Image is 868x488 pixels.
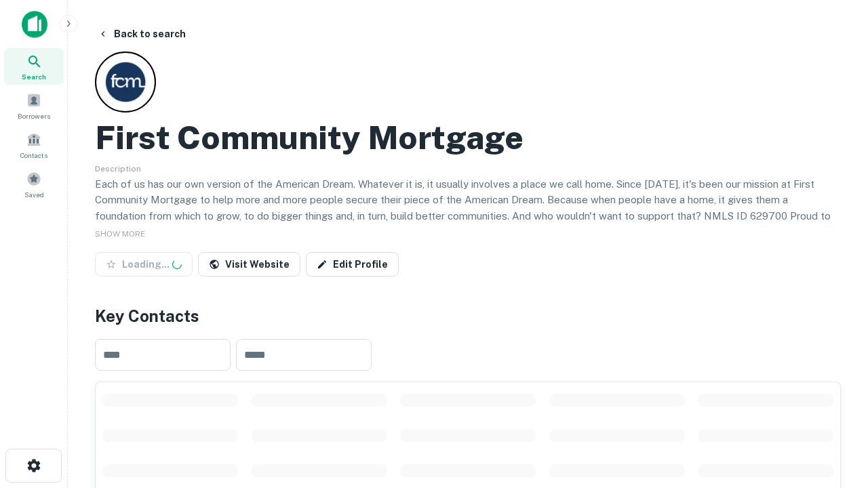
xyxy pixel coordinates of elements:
button: Back to search [92,22,191,46]
a: Saved [4,166,64,203]
span: Saved [24,189,44,200]
a: Borrowers [4,87,64,124]
a: Contacts [4,127,64,163]
h2: First Community Mortgage [95,118,524,157]
span: Description [95,164,141,174]
span: SHOW MORE [95,229,145,239]
a: Visit Website [198,252,300,277]
a: Search [4,48,64,85]
iframe: Chat Widget [800,336,868,401]
p: Each of us has our own version of the American Dream. Whatever it is, it usually involves a place... [95,176,841,240]
span: Contacts [20,150,47,161]
img: capitalize-icon.png [22,11,47,38]
span: Borrowers [18,110,50,121]
span: Search [22,71,46,82]
h4: Key Contacts [95,304,841,328]
a: Edit Profile [306,252,399,277]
